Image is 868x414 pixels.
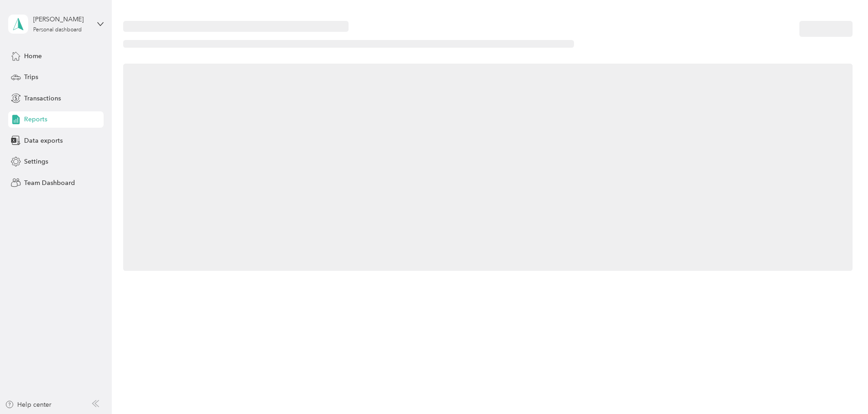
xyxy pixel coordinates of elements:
span: Transactions [24,94,61,103]
span: Reports [24,115,47,124]
div: Personal dashboard [33,27,82,33]
span: Home [24,51,42,61]
div: [PERSON_NAME] [33,15,90,24]
span: Settings [24,157,48,166]
button: Help center [5,400,51,409]
span: Trips [24,72,38,82]
span: Team Dashboard [24,178,75,188]
iframe: Everlance-gr Chat Button Frame [817,363,868,414]
span: Data exports [24,136,63,145]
